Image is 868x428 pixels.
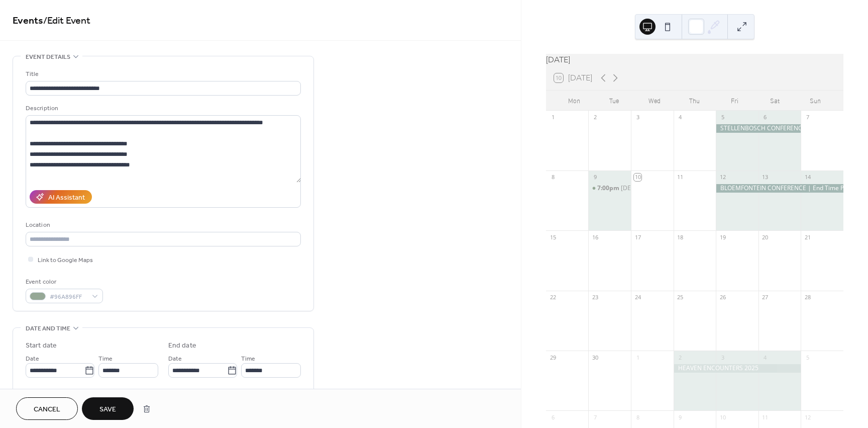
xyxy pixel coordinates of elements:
[716,184,843,193] div: BLOEMFONTEIN CONFERENCE | End Time Prophetic Call
[549,354,557,361] div: 29
[50,292,87,302] span: #96A896FF
[677,413,684,421] div: 9
[99,404,116,415] span: Save
[804,233,811,241] div: 21
[26,220,299,230] div: Location
[549,413,557,421] div: 6
[549,114,557,121] div: 1
[804,114,811,121] div: 7
[26,277,101,287] div: Event color
[677,294,684,301] div: 25
[677,354,684,361] div: 2
[30,190,92,204] button: AI Assistant
[755,91,795,111] div: Sat
[634,91,675,111] div: Wed
[762,354,769,361] div: 4
[591,413,599,421] div: 7
[762,174,769,181] div: 13
[621,184,760,193] div: [DEMOGRAPHIC_DATA] REVEALED Zoom Meeting
[634,354,641,361] div: 1
[549,174,557,181] div: 8
[634,233,641,241] div: 17
[26,103,299,114] div: Description
[168,354,182,364] span: Date
[804,174,811,181] div: 14
[804,294,811,301] div: 28
[715,91,755,111] div: Fri
[13,11,43,31] a: Events
[43,11,90,31] span: / Edit Event
[634,174,641,181] div: 10
[241,354,255,364] span: Time
[26,340,57,351] div: Start date
[719,413,726,421] div: 10
[674,364,801,373] div: HEAVEN ENCOUNTERS 2025
[26,354,39,364] span: Date
[677,174,684,181] div: 11
[549,294,557,301] div: 22
[719,174,726,181] div: 12
[591,174,599,181] div: 9
[38,255,93,266] span: Link to Google Maps
[554,91,594,111] div: Mon
[591,233,599,241] div: 16
[591,354,599,361] div: 30
[719,114,726,121] div: 5
[16,397,78,420] button: Cancel
[719,233,726,241] div: 19
[719,354,726,361] div: 3
[804,354,811,361] div: 5
[168,340,196,351] div: End date
[26,52,70,62] span: Event details
[795,91,835,111] div: Sun
[546,54,843,66] div: [DATE]
[549,233,557,241] div: 15
[719,294,726,301] div: 26
[48,193,85,203] div: AI Assistant
[591,114,599,121] div: 2
[634,413,641,421] div: 8
[98,354,113,364] span: Time
[762,413,769,421] div: 11
[34,404,60,415] span: Cancel
[634,114,641,121] div: 3
[716,124,801,133] div: STELLENBOSCH CONFERENCE | End Time Prophetic Call
[26,69,299,79] div: Title
[804,413,811,421] div: 12
[762,114,769,121] div: 6
[594,91,634,111] div: Tue
[677,233,684,241] div: 18
[26,323,70,334] span: Date and time
[82,397,134,420] button: Save
[762,233,769,241] div: 20
[591,294,599,301] div: 23
[677,114,684,121] div: 4
[675,91,715,111] div: Thu
[597,184,621,193] span: 7:00pm
[588,184,631,193] div: CHRIST REVEALED Zoom Meeting
[634,294,641,301] div: 24
[762,294,769,301] div: 27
